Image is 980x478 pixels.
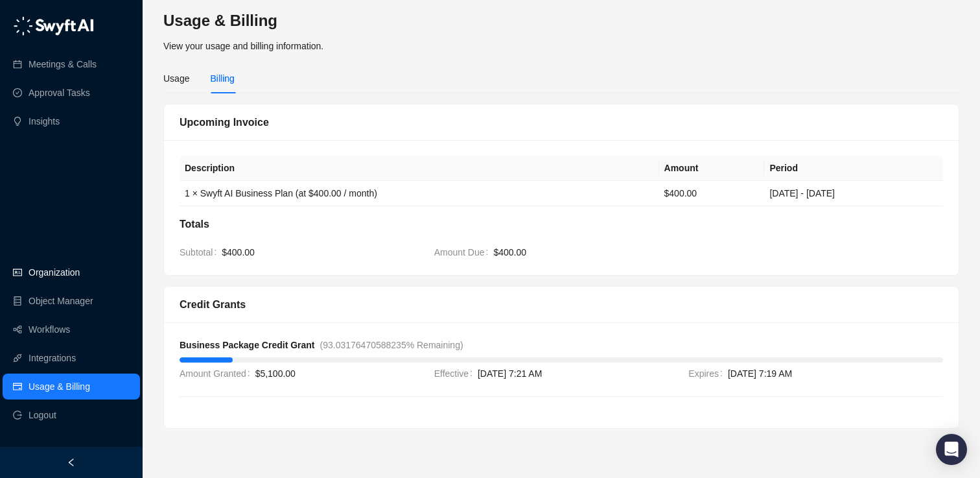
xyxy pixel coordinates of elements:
strong: Business Package Credit Grant [180,340,315,350]
h3: Usage & Billing [163,10,959,31]
span: $400.00 [222,245,423,259]
span: [DATE] 7:21 AM [478,366,678,381]
div: Upcoming Invoice [180,114,943,130]
a: Meetings & Calls [29,51,97,77]
a: Object Manager [29,288,93,314]
span: Subtotal [180,245,222,259]
span: ( 93.03176470588235 % Remaining) [320,340,463,350]
img: logo-05li4sbe.png [13,16,94,36]
th: Period [764,156,943,181]
span: [DATE] 7:19 AM [728,366,943,381]
th: Amount [659,156,765,181]
span: $400.00 [493,245,943,259]
span: left [67,458,76,467]
div: Open Intercom Messenger [936,434,967,465]
a: Workflows [29,317,70,342]
a: Organization [29,259,80,285]
span: logout [13,411,22,420]
a: Insights [29,108,60,134]
span: Amount Granted [180,366,255,381]
span: Effective [434,366,478,381]
div: Credit Grants [180,296,943,313]
th: Description [180,156,659,181]
div: Billing [210,71,234,86]
span: View your usage and billing information. [163,41,323,51]
td: [DATE] - [DATE] [764,181,943,206]
span: Amount Due [434,245,494,259]
a: Integrations [29,345,76,371]
div: Usage [163,71,189,86]
a: Approval Tasks [29,80,90,106]
a: Usage & Billing [29,374,90,400]
td: $400.00 [659,181,765,206]
div: Totals [180,217,943,232]
span: Logout [29,402,56,428]
span: $5,100.00 [255,366,424,381]
td: 1 × Swyft AI Business Plan (at $400.00 / month) [180,181,659,206]
span: Expires [688,366,728,381]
